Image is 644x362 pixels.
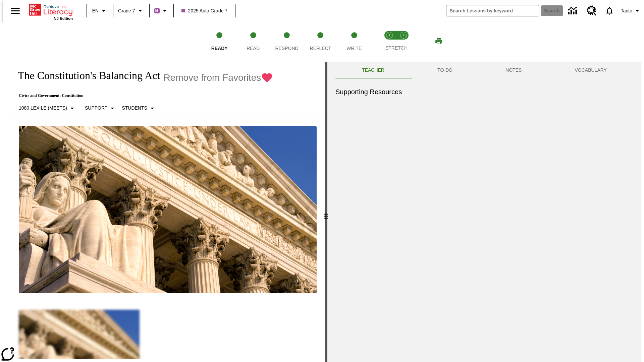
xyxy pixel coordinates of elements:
[200,23,239,60] button: Ready step 1 of 5
[327,62,641,362] div: activity
[601,2,618,19] a: Notifications
[16,102,79,114] button: Select Lexile, 1080 Lexile (Meets)
[267,23,306,60] button: Respond step 3 of 5
[181,7,228,14] span: 2025 Auto Grade 7
[11,93,273,98] p: Civics and Government: Constitution
[3,62,325,359] div: reading
[346,46,362,51] span: Write
[479,62,548,78] button: NOTES
[310,46,331,51] span: Reflect
[275,46,298,51] span: Respond
[385,45,408,51] span: STRETCH
[118,7,135,14] span: Grade 7
[5,1,25,21] button: Open side menu
[11,69,160,82] h1: The Constitution's Balancing Act
[29,2,73,20] div: Home
[335,86,633,97] h6: Supporting Resources
[119,102,159,114] button: Select Student
[335,23,374,60] button: Write step 5 of 5
[163,72,273,83] button: Remove from Favorites - The Constitution's Balancing Act
[402,34,404,37] text: 2
[411,62,479,78] button: TO-DO
[618,5,644,17] button: Profile/Settings
[564,2,583,20] a: Data Center
[85,105,107,112] p: Support
[548,62,633,78] button: VOCABULARY
[428,35,449,47] button: Print
[122,105,147,112] p: Students
[583,2,601,20] a: Resource Center, Will open in new tab
[163,72,261,83] span: Remove from Favorites
[446,5,539,16] input: search field
[335,62,411,78] button: Teacher
[19,105,67,112] p: 1080 Lexile (Meets)
[211,46,228,51] span: Ready
[89,5,111,17] button: Language: EN, Select a language
[388,34,390,37] text: 1
[325,62,327,362] div: Press Enter or Spacebar and then press right and left arrow keys to move the slider
[19,126,317,294] img: The U.S. Supreme Court Building displays the phrase, "Equal Justice Under Law."
[335,62,633,78] div: Instructional Panel Tabs
[155,6,159,15] span: B
[233,23,272,60] button: Read step 2 of 5
[152,5,171,17] button: Boost Class color is purple. Change class color
[621,7,632,14] span: Tauto
[247,46,260,51] span: Read
[115,5,147,17] button: Grade: Grade 7, Select a grade
[92,7,99,14] span: EN
[394,23,413,60] button: Stretch Respond step 2 of 2
[301,23,340,60] button: Reflect step 4 of 5
[54,16,73,20] span: NJ Edition
[380,23,399,60] button: Stretch Read step 1 of 2
[82,102,119,114] button: Scaffolds, Support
